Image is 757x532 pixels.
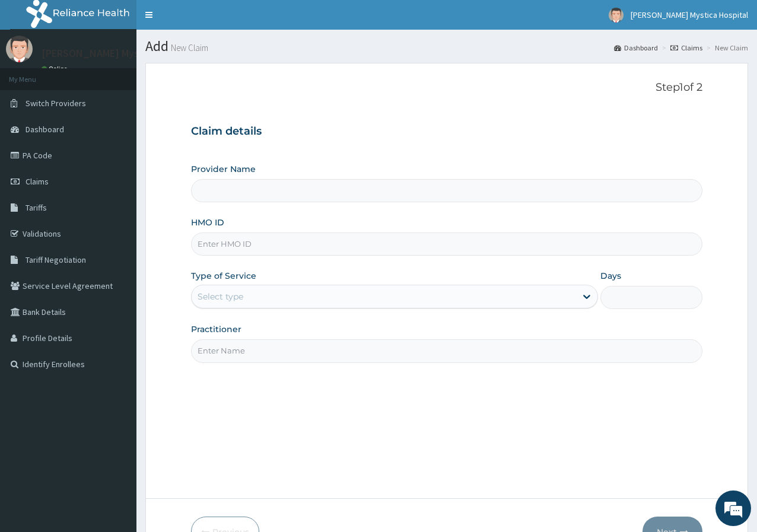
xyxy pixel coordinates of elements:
[191,232,702,256] input: Enter HMO ID
[191,323,241,335] label: Practitioner
[191,125,702,138] h3: Claim details
[191,216,224,228] label: HMO ID
[42,48,198,59] p: [PERSON_NAME] Mystica Hospital
[609,8,624,23] img: User Image
[26,176,49,187] span: Claims
[191,270,256,282] label: Type of Service
[26,98,86,109] span: Switch Providers
[6,36,33,62] img: User Image
[600,270,621,282] label: Days
[191,81,702,94] p: Step 1 of 2
[168,43,208,52] small: New Claim
[42,65,70,73] a: Online
[631,9,748,20] span: [PERSON_NAME] Mystica Hospital
[198,291,243,302] div: Select type
[191,339,702,362] input: Enter Name
[704,43,748,53] li: New Claim
[26,202,47,213] span: Tariffs
[614,43,658,53] a: Dashboard
[26,254,86,265] span: Tariff Negotiation
[670,43,702,53] a: Claims
[26,124,64,135] span: Dashboard
[145,39,748,54] h1: Add
[191,163,256,175] label: Provider Name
